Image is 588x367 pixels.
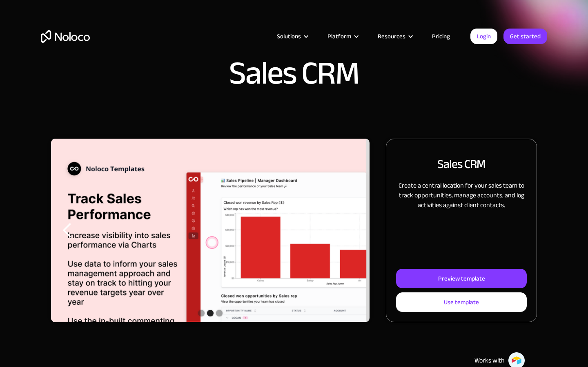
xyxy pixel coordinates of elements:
[207,310,214,316] div: Show slide 2 of 3
[422,31,460,42] a: Pricing
[327,31,351,42] div: Platform
[438,273,485,284] div: Preview template
[437,155,486,172] h2: Sales CRM
[503,29,547,44] a: Get started
[470,29,497,44] a: Login
[198,310,205,316] div: Show slide 1 of 3
[41,30,90,43] a: home
[267,31,317,42] div: Solutions
[474,356,505,365] div: Works with
[378,31,405,42] div: Resources
[396,292,527,312] a: Use template
[277,31,301,42] div: Solutions
[396,269,527,288] a: Preview template
[317,31,367,42] div: Platform
[51,139,370,322] div: 2 of 3
[229,57,359,90] h1: Sales CRM
[51,139,370,322] div: carousel
[444,297,479,307] div: Use template
[216,310,223,316] div: Show slide 3 of 3
[337,139,370,322] div: next slide
[51,139,84,322] div: previous slide
[367,31,422,42] div: Resources
[396,181,527,210] p: Create a central location for your sales team to track opportunities, manage accounts, and log ac...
